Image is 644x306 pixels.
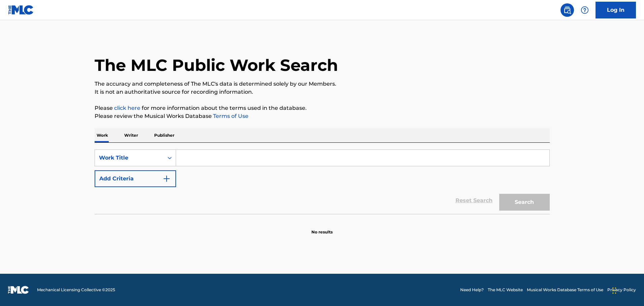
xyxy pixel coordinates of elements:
[95,170,176,187] button: Add Criteria
[95,80,550,88] p: The accuracy and completeness of The MLC's data is determined solely by our Members.
[95,112,550,120] p: Please review the Musical Works Database
[311,221,333,235] p: No results
[610,274,644,306] iframe: Chat Widget
[563,6,571,14] img: search
[578,3,591,17] div: Help
[607,287,636,293] a: Privacy Policy
[95,104,550,112] p: Please for more information about the terms used in the database.
[163,175,171,183] img: 9d2ae6d4665cec9f34b9.svg
[581,6,589,14] img: help
[527,287,603,293] a: Musical Works Database Terms of Use
[37,287,115,293] span: Mechanical Licensing Collective © 2025
[99,154,160,162] div: Work Title
[612,280,616,301] div: Drag
[561,3,574,17] a: Public Search
[122,128,140,142] p: Writer
[95,128,110,142] p: Work
[95,55,338,75] h1: The MLC Public Work Search
[8,5,34,15] img: MLC Logo
[460,287,484,293] a: Need Help?
[596,2,636,18] a: Log In
[488,287,523,293] a: The MLC Website
[212,113,248,119] a: Terms of Use
[114,105,140,111] a: click here
[152,128,176,142] p: Publisher
[95,149,550,214] form: Search Form
[8,286,29,294] img: logo
[95,88,550,96] p: It is not an authoritative source for recording information.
